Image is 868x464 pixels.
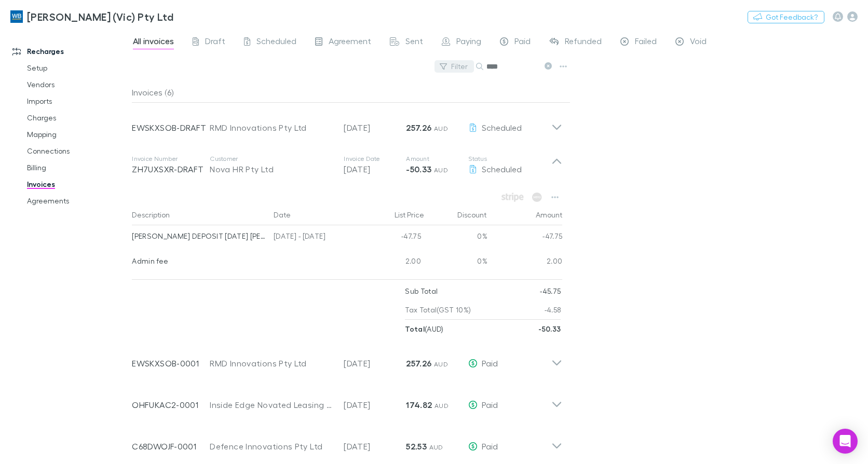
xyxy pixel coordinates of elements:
p: Tax Total (GST 10%) [405,301,471,319]
strong: -50.33 [538,324,561,333]
div: OHFUKAC2-0001Inside Edge Novated Leasing Pty Ltd[DATE]174.82 AUDPaid [124,380,571,421]
span: Draft [205,36,225,49]
a: Recharges [2,43,138,60]
div: RMD Innovations Pty Ltd [210,121,333,134]
p: -45.75 [540,282,561,301]
div: Open Intercom Messenger [833,429,858,454]
span: Void [690,36,707,49]
p: [DATE] [344,163,406,175]
div: RMD Innovations Pty Ltd [210,357,333,370]
strong: 52.53 [406,441,427,452]
div: 2.00 [363,250,425,275]
span: Paid [482,400,498,410]
span: Paid [482,358,498,368]
img: William Buck (Vic) Pty Ltd's Logo [10,10,23,23]
p: Invoice Date [344,155,406,163]
p: C68DWOJF-0001 [132,440,210,453]
h3: [PERSON_NAME] (Vic) Pty Ltd [27,10,173,23]
p: Customer [210,155,333,163]
span: AUD [435,402,449,410]
span: Paying [456,36,481,49]
div: 2.00 [487,250,563,275]
div: -47.75 [363,225,425,250]
span: AUD [434,166,448,174]
p: [DATE] [344,121,406,134]
div: Invoice NumberZH7UXSXR-DRAFTCustomerNova HR Pty LtdInvoice Date[DATE]Amount-50.33 AUDStatusScheduled [124,144,571,186]
span: Scheduled [256,36,296,49]
div: EWSKXSOB-DRAFTRMD Innovations Pty Ltd[DATE]257.26 AUDScheduled [124,103,571,144]
p: Status [468,155,551,163]
span: Agreement [329,36,371,49]
p: ZH7UXSXR-DRAFT [132,163,210,175]
strong: 174.82 [406,400,432,410]
span: Available when invoice is finalised [530,190,545,204]
a: Invoices [17,176,138,193]
span: Scheduled [482,164,522,174]
p: OHFUKAC2-0001 [132,399,210,411]
span: Paid [514,36,531,49]
a: Billing [17,159,138,176]
div: [DATE] - [DATE] [269,225,363,250]
span: Scheduled [482,122,522,132]
a: Setup [17,60,138,76]
strong: 257.26 [406,358,431,369]
div: Inside Edge Novated Leasing Pty Ltd [210,399,333,411]
span: Refunded [565,36,602,49]
p: [DATE] [344,399,406,411]
a: Mapping [17,126,138,143]
button: Filter [435,60,474,73]
button: Got Feedback? [748,11,824,23]
p: [DATE] [344,440,406,453]
p: [DATE] [344,357,406,370]
span: Available when invoice is finalised [499,190,526,204]
div: Defence Innovations Pty Ltd [210,440,333,453]
p: EWSKXSOB-DRAFT [132,121,210,134]
a: Agreements [17,193,138,209]
a: Vendors [17,76,138,93]
div: Nova HR Pty Ltd [210,163,333,175]
div: [PERSON_NAME] DEPOSIT [DATE] [PERSON_NAME]-[DATE] [132,225,265,247]
div: 0% [425,250,487,275]
strong: -50.33 [406,164,431,174]
span: Sent [405,36,423,49]
div: EWSKXSOB-0001RMD Innovations Pty Ltd[DATE]257.26 AUDPaid [124,338,571,380]
div: C68DWOJF-0001Defence Innovations Pty Ltd[DATE]52.53 AUDPaid [124,421,571,463]
span: All invoices [133,36,174,49]
strong: Total [405,324,425,333]
p: Sub Total [405,282,438,301]
span: AUD [434,360,448,368]
span: AUD [434,125,448,132]
strong: 257.26 [406,122,431,133]
span: AUD [429,443,443,451]
span: Failed [635,36,657,49]
a: Imports [17,93,138,110]
a: [PERSON_NAME] (Vic) Pty Ltd [4,4,180,29]
p: EWSKXSOB-0001 [132,357,210,370]
span: Paid [482,441,498,451]
a: Charges [17,110,138,126]
p: Invoice Number [132,155,210,163]
p: -4.58 [545,301,561,319]
a: Connections [17,143,138,159]
div: Admin fee [132,250,265,272]
p: Amount [406,155,468,163]
div: -47.75 [487,225,563,250]
p: ( AUD ) [405,320,443,338]
div: 0% [425,225,487,250]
